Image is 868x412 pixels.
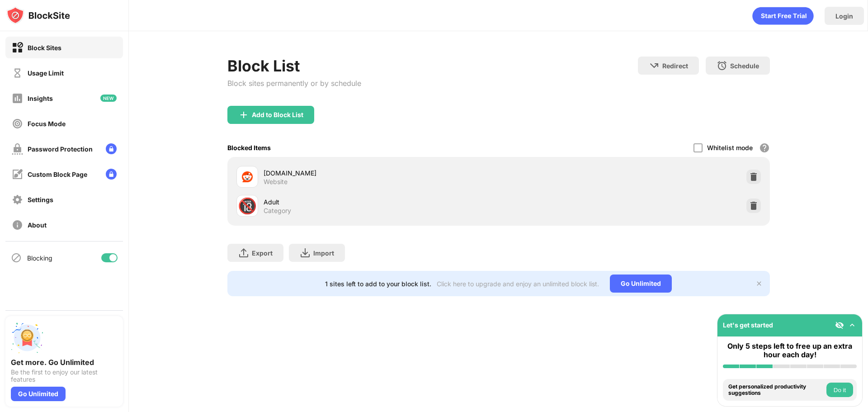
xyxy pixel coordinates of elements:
[707,144,753,152] div: Whitelist mode
[12,143,23,155] img: password-protection-off.svg
[28,196,53,204] div: Settings
[11,322,43,354] img: push-unlimited.svg
[264,168,499,178] div: [DOMAIN_NAME]
[11,252,22,263] img: blocking-icon.svg
[730,62,759,70] div: Schedule
[610,275,672,293] div: Go Unlimited
[848,321,857,330] img: omni-setup-toggle.svg
[242,171,253,182] img: favicons
[11,369,118,383] div: Be the first to enjoy our latest features
[12,118,23,129] img: focus-off.svg
[12,169,23,180] img: customize-block-page-off.svg
[28,221,47,229] div: About
[826,383,853,397] button: Do it
[12,93,23,104] img: insights-off.svg
[28,170,87,178] div: Custom Block Page
[6,6,70,24] img: logo-blocksite.svg
[28,44,61,52] div: Block Sites
[11,387,66,401] div: Go Unlimited
[264,197,499,207] div: Adult
[100,95,117,102] img: new-icon.svg
[437,280,599,288] div: Click here to upgrade and enjoy an unlimited block list.
[28,69,64,77] div: Usage Limit
[238,197,257,215] div: 🔞
[12,219,23,231] img: about-off.svg
[252,111,303,118] div: Add to Block List
[264,207,291,215] div: Category
[106,143,117,154] img: lock-menu.svg
[264,178,288,186] div: Website
[662,62,688,70] div: Redirect
[12,67,23,79] img: time-usage-off.svg
[728,384,824,397] div: Get personalized productivity suggestions
[227,144,271,152] div: Blocked Items
[12,42,23,53] img: block-on.svg
[723,321,773,329] div: Let's get started
[28,145,93,153] div: Password Protection
[106,169,117,180] img: lock-menu.svg
[28,95,53,102] div: Insights
[252,249,273,257] div: Export
[11,358,118,367] div: Get more. Go Unlimited
[12,194,23,205] img: settings-off.svg
[835,12,853,20] div: Login
[325,280,431,288] div: 1 sites left to add to your block list.
[227,79,361,88] div: Block sites permanently or by schedule
[755,280,763,287] img: x-button.svg
[28,120,66,128] div: Focus Mode
[227,57,361,75] div: Block List
[27,254,52,262] div: Blocking
[752,7,814,25] div: animation
[723,342,857,359] div: Only 5 steps left to free up an extra hour each day!
[835,321,844,330] img: eye-not-visible.svg
[313,249,334,257] div: Import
